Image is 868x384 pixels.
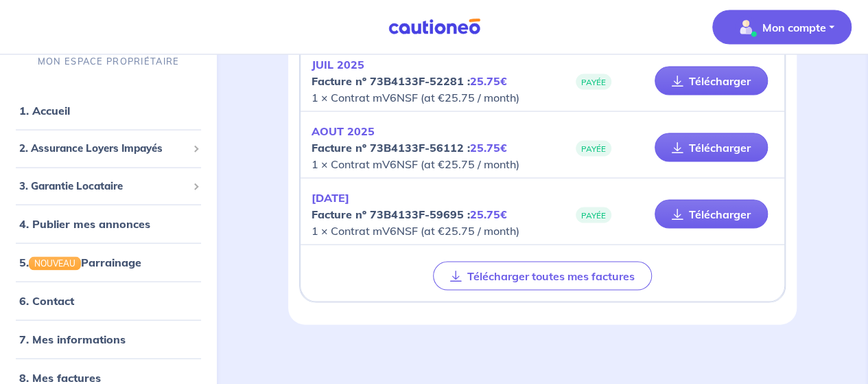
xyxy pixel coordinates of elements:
span: PAYÉE [576,141,611,157]
em: 25.75€ [470,141,507,155]
button: Télécharger toutes mes factures [433,262,652,291]
span: PAYÉE [576,207,611,223]
div: 6. Contact [5,287,211,315]
div: 5.NOUVEAUParrainage [5,249,211,276]
a: 6. Contact [19,294,74,308]
div: 2. Assurance Loyers Impayés [5,135,211,162]
div: 1. Accueil [5,97,211,124]
span: 2. Assurance Loyers Impayés [19,141,187,157]
div: 4. Publier mes annonces [5,210,211,238]
p: 1 × Contrat mV6NSF (at €25.75 / month) [312,56,542,106]
p: 1 × Contrat mV6NSF (at €25.75 / month) [312,190,542,239]
button: illu_account_valid_menu.svgMon compte [712,10,852,45]
div: 3. Garantie Locataire [5,173,211,200]
a: 7. Mes informations [19,332,126,346]
em: 25.75€ [470,74,507,88]
p: Mon compte [762,19,826,36]
em: JUIL 2025 [312,58,364,71]
span: 3. Garantie Locataire [19,179,187,194]
em: 25.75€ [470,207,507,221]
strong: Facture nº 73B4133F-59695 : [312,207,507,221]
strong: Facture nº 73B4133F-56112 : [312,141,507,155]
div: 7. Mes informations [5,326,211,353]
a: 1. Accueil [19,104,70,117]
a: 4. Publier mes annonces [19,217,150,231]
a: Télécharger [655,200,768,229]
strong: Facture nº 73B4133F-52281 : [312,74,507,88]
span: PAYÉE [576,74,611,90]
a: 5.NOUVEAUParrainage [19,256,141,269]
p: 1 × Contrat mV6NSF (at €25.75 / month) [312,123,542,172]
img: Cautioneo [383,19,486,36]
a: Télécharger [655,67,768,95]
em: [DATE] [312,191,349,205]
p: MON ESPACE PROPRIÉTAIRE [38,55,179,68]
img: illu_account_valid_menu.svg [735,16,757,38]
em: AOUT 2025 [312,124,375,138]
a: Télécharger [655,133,768,162]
